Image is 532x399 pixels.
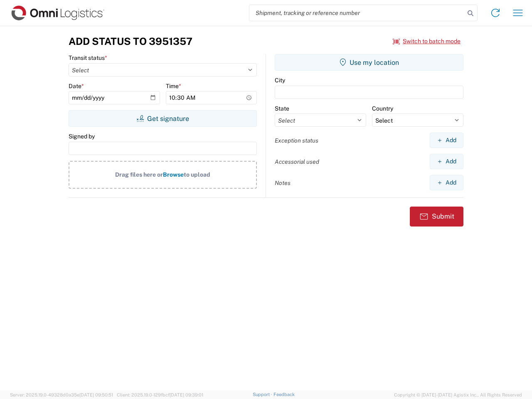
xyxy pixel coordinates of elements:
[115,171,163,178] span: Drag files here or
[10,392,113,397] span: Server: 2025.19.0-49328d0a35e
[166,82,181,90] label: Time
[430,133,463,148] button: Add
[275,76,285,84] label: City
[170,392,203,397] span: [DATE] 09:39:01
[430,175,463,190] button: Add
[117,392,203,397] span: Client: 2025.19.0-129fbcf
[253,392,273,397] a: Support
[275,158,319,165] label: Accessorial used
[393,34,461,48] button: Switch to batch mode
[410,207,463,227] button: Submit
[394,391,522,399] span: Copyright © [DATE]-[DATE] Agistix Inc., All Rights Reserved
[275,179,291,187] label: Notes
[69,110,257,127] button: Get signature
[163,171,184,178] span: Browse
[249,5,465,21] input: Shipment, tracking or reference number
[69,82,84,90] label: Date
[184,171,210,178] span: to upload
[430,154,463,169] button: Add
[79,392,113,397] span: [DATE] 09:50:51
[273,392,295,397] a: Feedback
[69,35,192,47] h3: Add Status to 3951357
[372,105,393,112] label: Country
[275,137,318,144] label: Exception status
[275,54,463,71] button: Use my location
[275,105,289,112] label: State
[69,133,95,140] label: Signed by
[69,54,107,62] label: Transit status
